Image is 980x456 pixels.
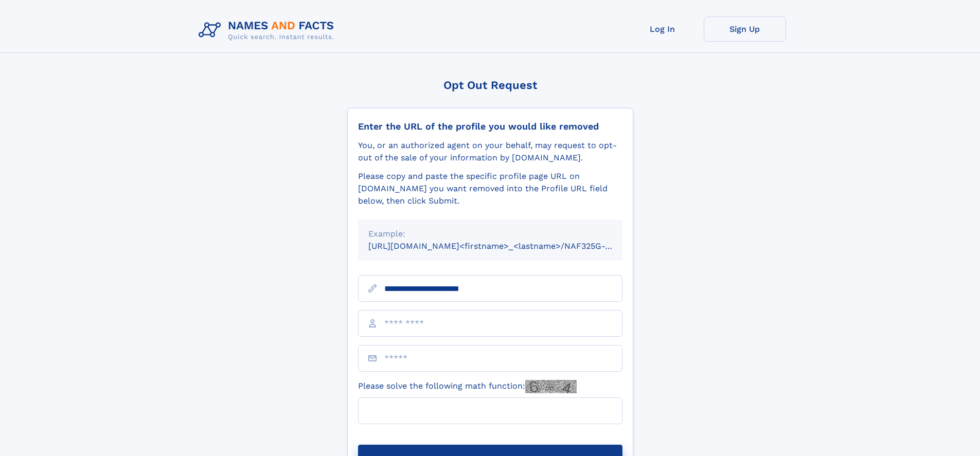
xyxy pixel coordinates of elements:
div: Opt Out Request [347,79,633,92]
small: [URL][DOMAIN_NAME]<firstname>_<lastname>/NAF325G-xxxxxxxx [368,241,642,251]
div: Enter the URL of the profile you would like removed [358,121,622,132]
label: Please solve the following math function: [358,380,577,393]
div: Example: [368,228,612,240]
img: Logo Names and Facts [194,16,343,44]
a: Log In [621,16,704,42]
div: You, or an authorized agent on your behalf, may request to opt-out of the sale of your informatio... [358,139,622,164]
a: Sign Up [704,16,786,42]
div: Please copy and paste the specific profile page URL on [DOMAIN_NAME] you want removed into the Pr... [358,170,622,207]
